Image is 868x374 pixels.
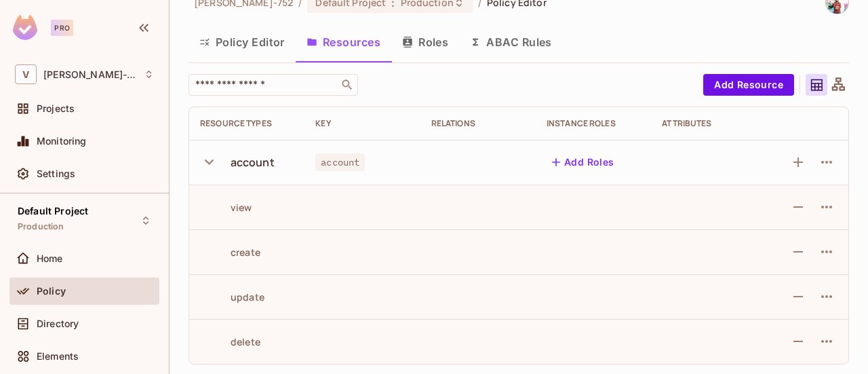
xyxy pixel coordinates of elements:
[459,25,563,59] button: ABAC Rules
[37,286,66,297] span: Policy
[51,20,73,36] div: Pro
[296,25,391,59] button: Resources
[547,118,640,129] div: Instance roles
[200,291,264,303] div: update
[37,318,79,329] span: Directory
[200,246,260,259] div: create
[37,168,75,179] span: Settings
[315,153,365,171] span: account
[547,151,620,173] button: Add Roles
[231,155,275,170] div: account
[43,69,137,80] span: Workspace: venkata-752
[391,25,459,59] button: Roles
[662,118,755,129] div: Attributes
[200,118,294,129] div: Resource Types
[18,206,88,217] span: Default Project
[37,253,63,264] span: Home
[37,351,79,362] span: Elements
[37,136,87,147] span: Monitoring
[13,15,37,40] img: SReyMgAAAABJRU5ErkJggg==
[703,74,794,96] button: Add Resource
[200,201,252,214] div: view
[15,64,37,84] span: V
[315,118,409,129] div: Key
[200,335,260,348] div: delete
[18,221,64,232] span: Production
[37,103,75,114] span: Projects
[189,25,296,59] button: Policy Editor
[431,118,525,129] div: Relations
